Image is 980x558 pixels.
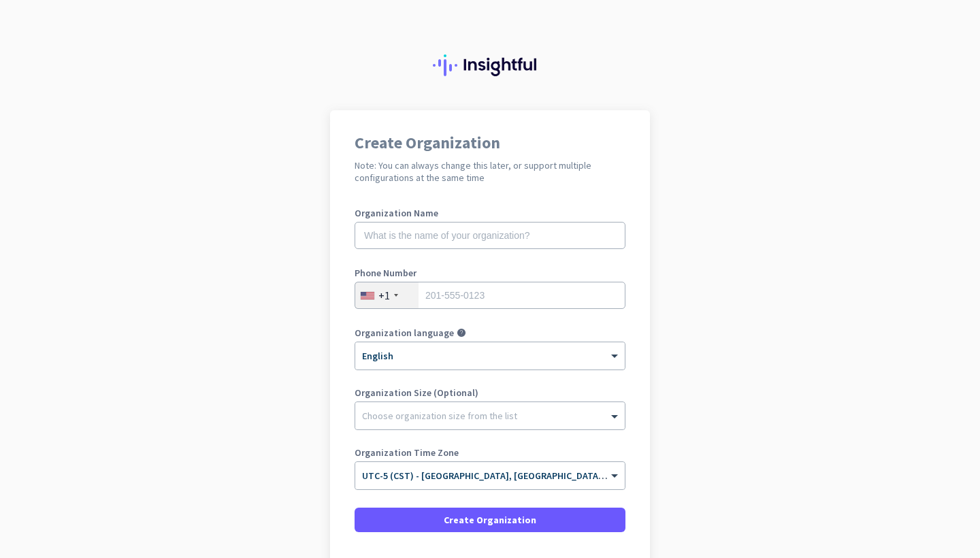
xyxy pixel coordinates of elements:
input: 201-555-0123 [355,282,625,309]
label: Organization language [355,328,454,338]
span: Create Organization [444,513,536,527]
img: Insightful [433,54,547,76]
label: Phone Number [355,268,625,278]
button: Create Organization [355,508,625,532]
label: Organization Name [355,208,625,218]
h2: Note: You can always change this later, or support multiple configurations at the same time [355,159,625,184]
label: Organization Size (Optional) [355,388,625,397]
h1: Create Organization [355,135,625,151]
label: Organization Time Zone [355,448,625,457]
i: help [457,328,466,338]
input: What is the name of your organization? [355,222,625,249]
div: +1 [378,289,390,302]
